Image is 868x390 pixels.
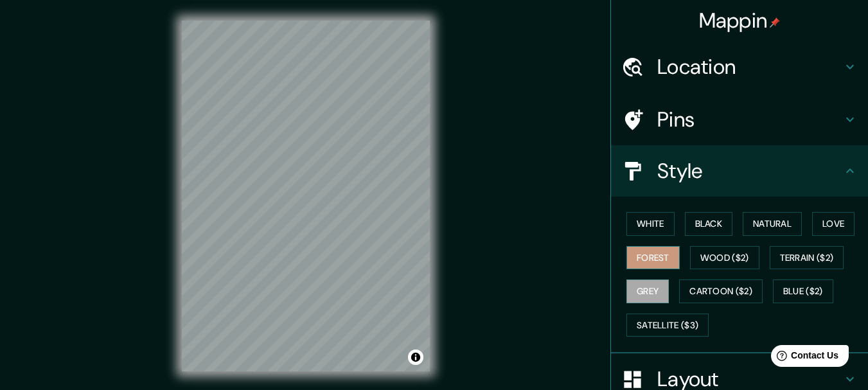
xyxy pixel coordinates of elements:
button: White [626,212,675,236]
button: Grey [626,279,669,303]
h4: Mappin [699,8,781,33]
h4: Pins [657,107,842,132]
button: Satellite ($3) [626,314,709,337]
button: Blue ($2) [773,279,833,303]
h4: Style [657,158,842,184]
button: Terrain ($2) [770,246,844,270]
iframe: Help widget launcher [754,340,854,376]
img: pin-icon.png [770,17,780,28]
div: Location [611,41,868,93]
button: Love [812,212,855,236]
button: Cartoon ($2) [679,279,763,303]
button: Toggle attribution [408,350,423,365]
button: Black [685,212,733,236]
div: Pins [611,94,868,145]
button: Wood ($2) [690,246,759,270]
div: Style [611,145,868,197]
canvas: Map [182,21,430,371]
button: Forest [626,246,680,270]
h4: Location [657,54,842,80]
button: Natural [743,212,802,236]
